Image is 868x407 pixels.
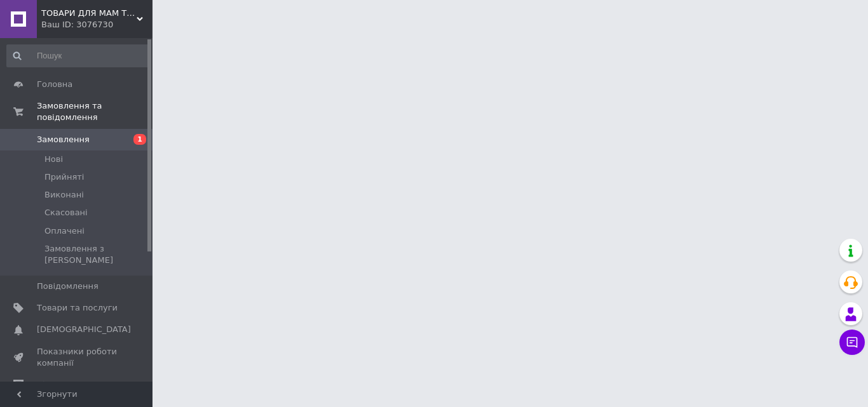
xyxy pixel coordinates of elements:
span: Скасовані [44,207,88,218]
span: Нові [44,154,63,165]
span: Замовлення з [PERSON_NAME] [44,243,149,266]
span: Виконані [44,189,84,201]
span: 1 [133,134,146,145]
span: ТОВАРИ ДЛЯ МАМ ТА ДІТЕЙ [41,8,137,19]
span: Товари та послуги [37,302,118,314]
span: Прийняті [44,171,84,183]
span: [DEMOGRAPHIC_DATA] [37,324,131,335]
span: Відгуки [37,379,70,390]
div: Ваш ID: 3076730 [41,19,153,30]
span: Замовлення [37,134,90,145]
span: Показники роботи компанії [37,346,118,369]
span: Замовлення та повідомлення [37,100,153,123]
span: Повідомлення [37,281,98,292]
button: Чат з покупцем [839,330,865,355]
input: Пошук [6,44,150,67]
span: Головна [37,79,72,90]
span: Оплачені [44,225,85,237]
